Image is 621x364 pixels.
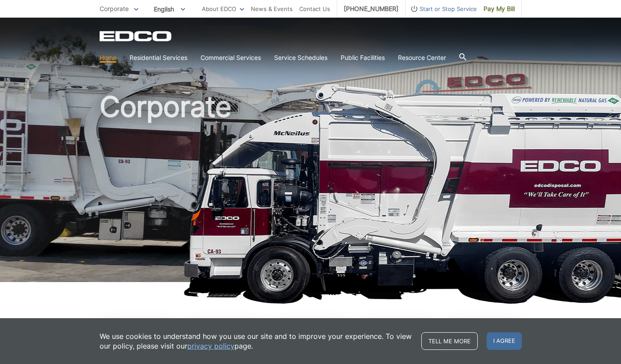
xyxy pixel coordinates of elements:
[398,53,446,63] a: Resource Center
[251,4,293,14] a: News & Events
[483,4,515,14] span: Pay My Bill
[100,53,116,63] a: Home
[202,4,244,14] a: About EDCO
[100,31,173,41] a: EDCD logo. Return to the homepage.
[100,93,522,286] h1: Corporate
[147,2,192,16] span: English
[100,331,413,351] p: We use cookies to understand how you use our site and to improve your experience. To view our pol...
[201,53,261,63] a: Commercial Services
[130,53,187,63] a: Residential Services
[341,53,385,63] a: Public Facilities
[187,341,234,351] a: privacy policy
[299,4,330,14] a: Contact Us
[100,5,129,12] span: Corporate
[487,332,522,350] span: I agree
[421,332,478,350] a: Tell me more
[274,53,327,63] a: Service Schedules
